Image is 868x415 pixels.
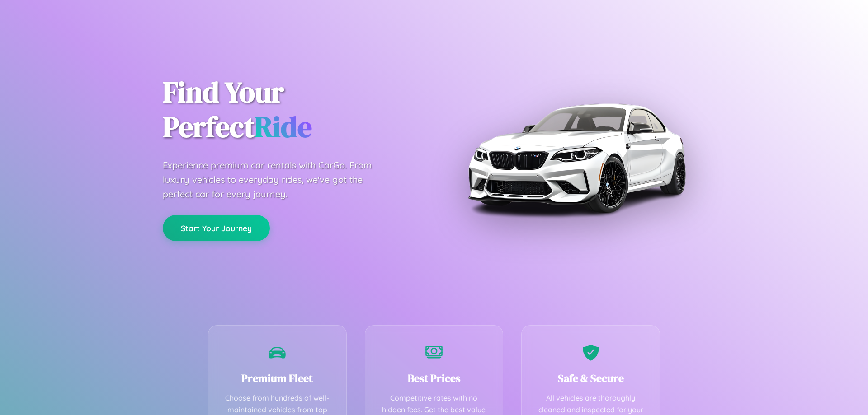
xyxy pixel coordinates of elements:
[222,371,333,386] h3: Premium Fleet
[163,215,270,241] button: Start Your Journey
[163,158,389,201] p: Experience premium car rentals with CarGo. From luxury vehicles to everyday rides, we've got the ...
[379,371,490,386] h3: Best Prices
[255,107,312,146] span: Ride
[163,75,420,145] h1: Find Your Perfect
[535,371,646,386] h3: Safe & Secure
[463,45,689,271] img: Premium BMW car rental vehicle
